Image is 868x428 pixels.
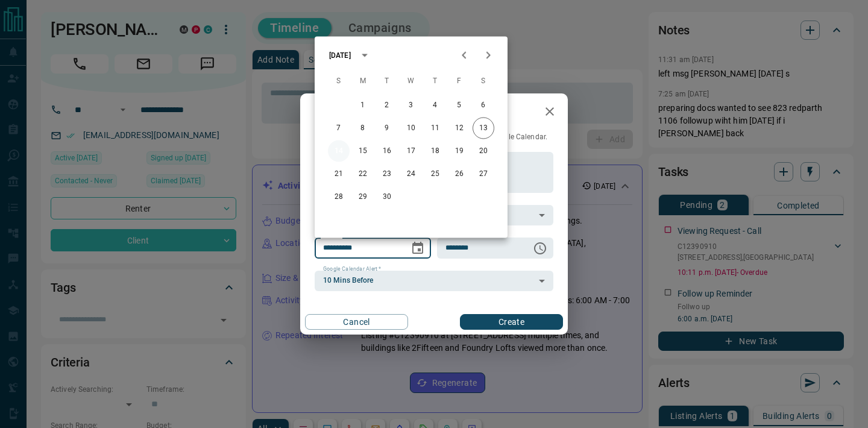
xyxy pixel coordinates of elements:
span: Monday [352,69,374,93]
button: 23 [376,163,398,185]
button: 15 [352,140,374,162]
button: 3 [400,95,422,116]
button: Next month [476,43,500,68]
button: 13 [473,118,494,139]
button: 24 [400,163,422,185]
button: Create [460,314,563,330]
button: 10 [400,118,422,139]
button: 1 [352,95,374,116]
span: Saturday [473,69,494,93]
button: 6 [473,95,494,116]
button: Choose time, selected time is 6:00 AM [528,236,552,260]
button: Choose date, selected date is Sep 14, 2025 [406,236,430,260]
button: 20 [473,140,494,162]
button: 9 [376,118,398,139]
button: 17 [400,140,422,162]
button: 11 [424,118,446,139]
button: 16 [376,140,398,162]
button: 7 [328,118,350,139]
button: Cancel [305,314,408,330]
span: Wednesday [400,69,422,93]
button: 22 [352,163,374,185]
button: 12 [448,118,470,139]
button: calendar view is open, switch to year view [354,45,375,66]
div: 10 Mins Before [315,271,553,291]
button: Previous month [452,43,476,68]
button: 8 [352,118,374,139]
button: 26 [448,163,470,185]
span: Thursday [424,69,446,93]
button: 28 [328,186,350,208]
h2: New Task [300,93,381,132]
button: 18 [424,140,446,162]
div: [DATE] [329,50,351,61]
span: Sunday [328,69,350,93]
button: 30 [376,186,398,208]
button: 4 [424,95,446,116]
span: Friday [448,69,470,93]
button: 2 [376,95,398,116]
label: Google Calendar Alert [323,265,381,273]
button: 21 [328,163,350,185]
span: Tuesday [376,69,398,93]
button: 14 [328,140,350,162]
button: 27 [473,163,494,185]
button: 25 [424,163,446,185]
button: 19 [448,140,470,162]
button: 5 [448,95,470,116]
button: 29 [352,186,374,208]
